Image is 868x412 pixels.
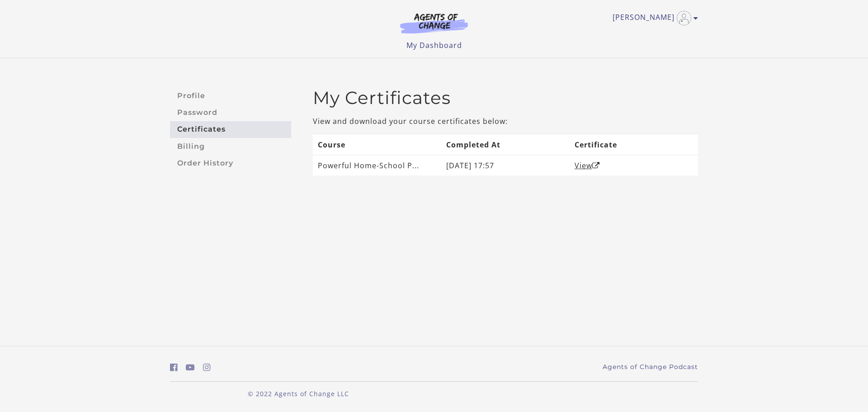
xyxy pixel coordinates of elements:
[170,138,291,155] a: Billing
[170,361,178,374] a: https://www.facebook.com/groups/aswbtestprep (Open in a new window)
[170,363,178,372] i: https://www.facebook.com/groups/aswbtestprep (Open in a new window)
[203,361,211,374] a: https://www.instagram.com/agentsofchangeprep/ (Open in a new window)
[170,121,291,138] a: Certificates
[613,11,693,25] a: Toggle menu
[186,363,195,372] i: https://www.youtube.com/c/AgentsofChangeTestPrepbyMeaganMitchell (Open in a new window)
[592,162,600,169] i: Open in a new window
[170,389,427,398] p: © 2022 Agents of Change LLC
[313,134,441,155] th: Course
[441,155,570,176] td: [DATE] 17:57
[203,363,211,372] i: https://www.instagram.com/agentsofchangeprep/ (Open in a new window)
[313,116,698,127] p: View and download your course certificates below:
[186,361,195,374] a: https://www.youtube.com/c/AgentsofChangeTestPrepbyMeaganMitchell (Open in a new window)
[170,104,291,121] a: Password
[170,155,291,171] a: Order History
[603,362,698,372] a: Agents of Change Podcast
[391,13,477,33] img: Agents of Change Logo
[570,134,698,155] th: Certificate
[406,40,462,50] a: My Dashboard
[441,134,570,155] th: Completed At
[313,155,441,176] td: Powerful Home-School P...
[313,87,698,109] h2: My Certificates
[575,161,600,170] a: ViewOpen in a new window
[170,87,291,104] a: Profile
